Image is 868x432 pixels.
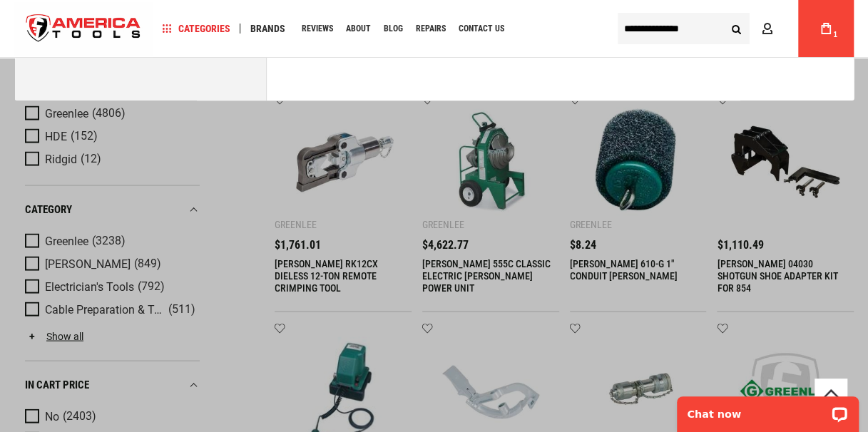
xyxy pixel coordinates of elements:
span: About [346,24,371,33]
a: Brands [244,19,292,38]
span: Brands [250,24,285,34]
span: Contact Us [459,24,504,33]
a: store logo [14,2,153,56]
img: America Tools [14,2,153,56]
a: Blog [377,19,409,38]
a: Repairs [409,19,452,38]
a: Reviews [295,19,339,38]
button: Search [723,15,750,42]
a: Contact Us [452,19,511,38]
span: 1 [833,31,837,38]
a: Categories [155,19,237,38]
span: Reviews [302,24,333,33]
span: Blog [384,24,403,33]
span: Categories [162,24,230,34]
a: About [339,19,377,38]
iframe: LiveChat chat widget [668,387,868,432]
span: Repairs [416,24,446,33]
